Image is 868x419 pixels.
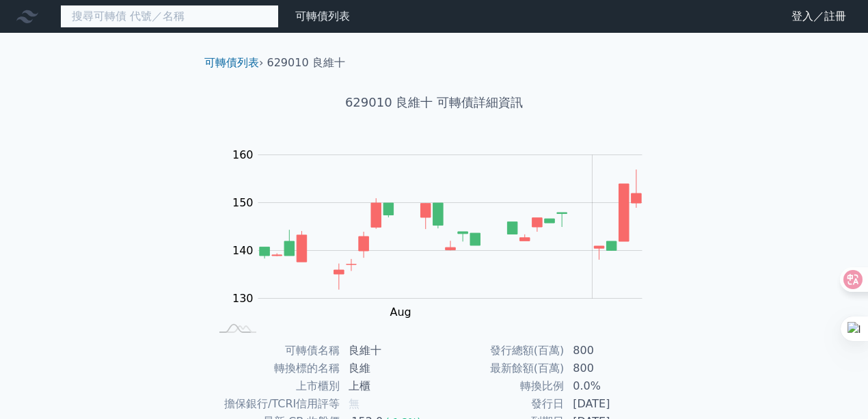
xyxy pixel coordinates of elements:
li: › [204,55,263,71]
li: 629010 良維十 [267,55,345,71]
td: 擔保銀行/TCRI信用評等 [210,395,340,413]
td: 轉換比例 [434,377,565,395]
td: 轉換標的名稱 [210,360,340,377]
td: 發行總額(百萬) [434,342,565,360]
td: 上市櫃別 [210,377,340,395]
td: 良維十 [340,342,434,360]
tspan: 160 [232,148,254,161]
input: 搜尋可轉債 代號／名稱 [60,5,279,28]
td: 800 [565,360,658,377]
td: 良維 [340,360,434,377]
td: 可轉債名稱 [210,342,340,360]
td: 發行日 [434,395,565,413]
td: 0.0% [565,377,658,395]
tspan: 130 [232,292,254,305]
td: 上櫃 [340,377,434,395]
td: 最新餘額(百萬) [434,360,565,377]
g: Chart [226,148,663,319]
a: 登入／註冊 [781,5,857,27]
a: 可轉債列表 [295,10,350,23]
tspan: Aug [390,306,411,319]
td: 800 [565,342,658,360]
h1: 629010 良維十 可轉債詳細資訊 [193,93,675,112]
span: 無 [349,397,360,410]
td: [DATE] [565,395,658,413]
tspan: 150 [232,196,254,209]
a: 可轉債列表 [204,56,259,69]
tspan: 140 [232,244,254,257]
